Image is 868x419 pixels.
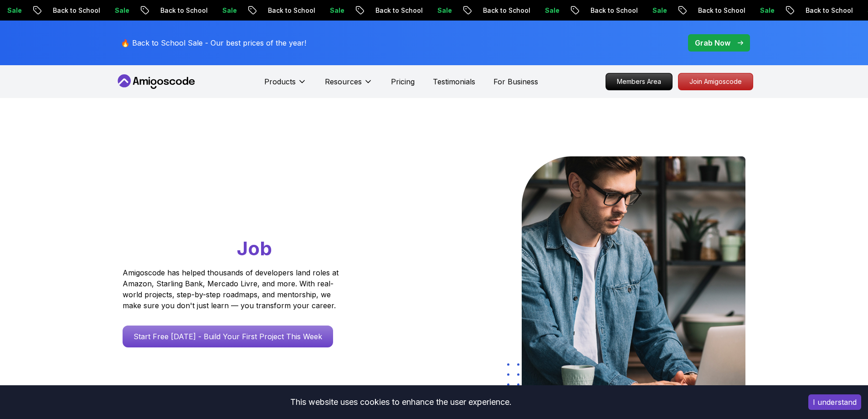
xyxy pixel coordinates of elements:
p: 🔥 Back to School Sale - Our best prices of the year! [121,37,306,48]
a: Start Free [DATE] - Build Your First Project This Week [123,326,333,347]
p: Back to School [365,6,426,15]
a: Pricing [391,76,415,87]
p: Grab Now [695,37,730,48]
span: Job [237,237,272,260]
p: Back to School [472,6,534,15]
p: Back to School [149,6,211,15]
a: Join Amigoscode [678,73,753,90]
p: Sale [426,6,456,15]
a: For Business [493,76,538,87]
button: Accept cookies [808,394,861,410]
h1: Go From Learning to Hired: Master Java, Spring Boot & Cloud Skills That Get You the [123,156,374,262]
p: Sale [211,6,241,15]
p: Back to School [42,6,104,15]
p: Back to School [580,6,642,15]
p: Back to School [795,6,857,15]
button: Products [264,76,307,94]
p: Resources [325,76,362,87]
p: Amigoscode has helped thousands of developers land roles at Amazon, Starling Bank, Mercado Livre,... [123,267,341,311]
button: Resources [325,76,373,94]
img: hero [522,156,745,391]
p: Sale [749,6,778,15]
p: Back to School [257,6,319,15]
p: Products [264,76,296,87]
p: Sale [642,6,671,15]
a: Members Area [606,73,673,90]
p: Members Area [606,73,672,90]
p: Sale [534,6,563,15]
div: This website uses cookies to enhance the user experience. [7,392,795,412]
p: Back to School [687,6,749,15]
p: Join Amigoscode [678,73,753,90]
p: Sale [319,6,348,15]
a: Testimonials [433,76,475,87]
p: Sale [104,6,133,15]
